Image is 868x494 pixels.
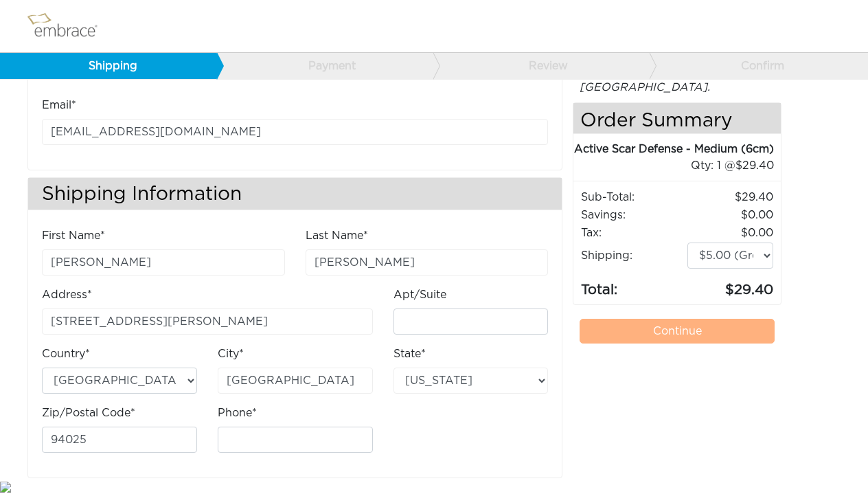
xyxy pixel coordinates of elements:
label: Zip/Postal Code* [42,405,135,421]
td: 0.00 [687,206,774,224]
td: Sub-Total: [580,188,687,206]
div: 1 @ [591,157,774,174]
label: Country* [42,346,90,362]
h3: Shipping Information [28,178,562,210]
label: First Name* [42,227,105,244]
td: Shipping: [580,242,687,269]
a: Payment [216,53,433,79]
a: Review [433,53,650,79]
td: Total: [580,269,687,301]
label: City* [218,346,244,362]
div: Active Scar Defense - Medium (6cm) [573,141,774,157]
img: logo.png [24,9,113,43]
a: Continue [580,319,775,344]
td: Tax: [580,224,687,242]
a: Confirm [649,53,866,79]
td: 29.40 [687,188,774,206]
label: Apt/Suite [393,287,446,303]
label: Address* [42,287,92,303]
label: Email* [42,97,76,113]
td: Savings : [580,206,687,224]
td: 29.40 [687,269,774,301]
label: Phone* [218,405,257,421]
label: State* [393,346,426,362]
span: 29.40 [735,160,774,171]
h4: Order Summary [573,103,781,134]
td: 0.00 [687,224,774,242]
label: Last Name* [306,227,368,244]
